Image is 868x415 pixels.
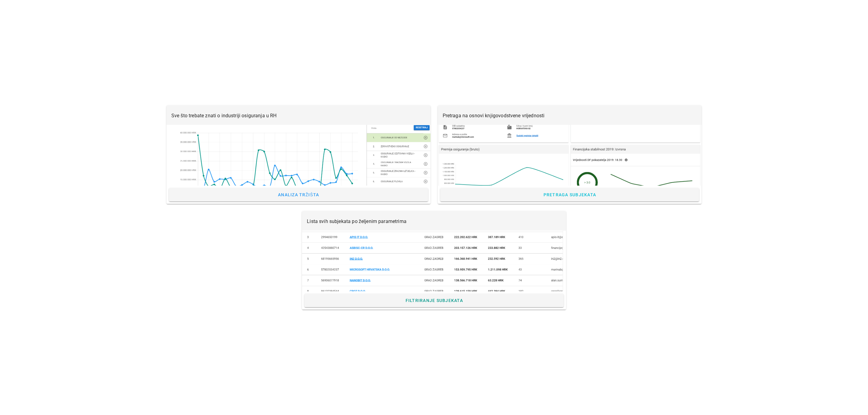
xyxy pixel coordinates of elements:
span: Pretraga na osnovi knjigovodstvene vrijednosti [443,113,545,118]
span: Lista svih subjekata po željenim parametrima [307,218,407,224]
a: Filtriranje subjekata [304,294,564,307]
span: Analiza tržišta [278,192,319,197]
a: Pretraga subjekata [440,188,699,201]
span: Filtriranje subjekata [405,298,463,303]
span: Pretraga subjekata [543,192,596,197]
span: Sve što trebate znati o industriji osiguranja u RH [171,113,277,118]
a: Analiza tržišta [169,188,428,201]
